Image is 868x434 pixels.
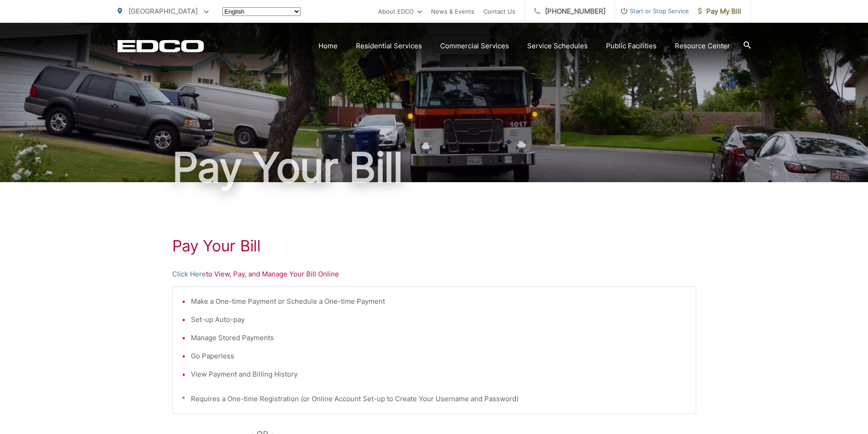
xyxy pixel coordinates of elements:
[698,6,741,17] span: Pay My Bill
[172,269,206,280] a: Click Here
[440,41,509,51] a: Commercial Services
[675,41,730,51] a: Resource Center
[222,7,301,16] select: Select a language
[128,7,198,15] span: [GEOGRAPHIC_DATA]
[191,351,687,362] li: Go Paperless
[527,41,588,51] a: Service Schedules
[356,41,422,51] a: Residential Services
[191,369,687,380] li: View Payment and Billing History
[191,332,687,343] li: Manage Stored Payments
[378,6,422,17] a: About EDCO
[118,145,751,190] h1: Pay Your Bill
[172,237,696,255] h1: Pay Your Bill
[191,296,687,307] li: Make a One-time Payment or Schedule a One-time Payment
[182,393,687,404] p: * Requires a One-time Registration (or Online Account Set-up to Create Your Username and Password)
[483,6,515,17] a: Contact Us
[191,314,687,325] li: Set-up Auto-pay
[431,6,474,17] a: News & Events
[118,40,204,52] a: EDCD logo. Return to the homepage.
[172,269,696,280] p: to View, Pay, and Manage Your Bill Online
[606,41,657,51] a: Public Facilities
[318,41,338,51] a: Home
